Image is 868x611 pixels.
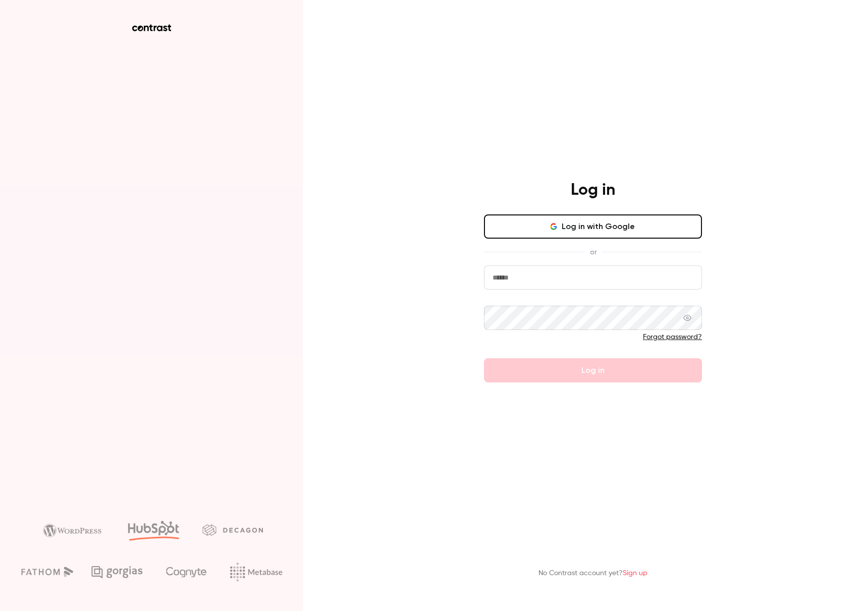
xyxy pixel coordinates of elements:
h4: Log in [571,180,615,200]
p: No Contrast account yet? [538,568,647,579]
button: Log in with Google [484,214,702,239]
a: Forgot password? [643,334,702,341]
span: or [585,247,602,257]
a: Sign up [623,570,647,577]
img: decagon [202,524,263,535]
